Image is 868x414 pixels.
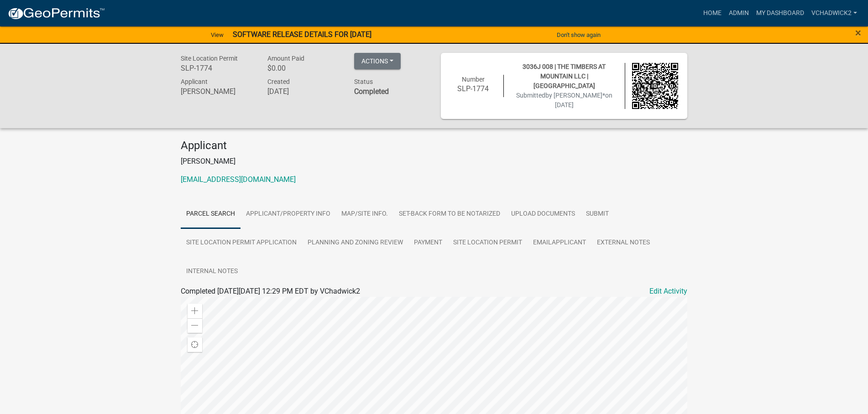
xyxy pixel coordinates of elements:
[354,78,373,85] span: Status
[855,26,861,39] span: ×
[302,228,408,258] a: Planning and Zoning Review
[808,5,861,22] a: VChadwick2
[181,87,254,96] h6: [PERSON_NAME]
[580,200,614,229] a: Submit
[408,228,448,258] a: Payment
[506,200,580,229] a: Upload Documents
[188,318,202,333] div: Zoom out
[855,27,861,38] button: Close
[181,228,302,258] a: Site Location Permit Application
[267,55,304,62] span: Amount Paid
[267,64,340,72] h6: $0.00
[233,30,371,39] strong: SOFTWARE RELEASE DETAILS FOR [DATE]
[181,175,296,184] a: [EMAIL_ADDRESS][DOMAIN_NAME]
[545,92,605,99] span: by [PERSON_NAME]*
[188,337,202,352] div: Find my location
[241,200,336,229] a: Applicant/Property Info
[354,87,389,96] strong: Completed
[649,286,687,297] a: Edit Activity
[516,92,612,109] span: Submitted on [DATE]
[181,287,360,295] span: Completed [DATE][DATE] 12:29 PM EDT by VChadwick2
[700,5,725,22] a: Home
[354,53,401,69] button: Actions
[188,304,202,318] div: Zoom in
[181,200,241,229] a: Parcel search
[181,257,243,286] a: Internal Notes
[393,200,506,229] a: Set-Back Form to be Notarized
[181,156,687,167] p: [PERSON_NAME]
[462,76,485,83] span: Number
[181,64,254,72] h6: SLP-1774
[725,5,753,22] a: Admin
[553,27,604,42] button: Don't show again
[181,139,687,152] h4: Applicant
[207,27,227,42] a: View
[336,200,393,229] a: Map/Site Info.
[753,5,808,22] a: My Dashboard
[528,228,591,258] a: EmailApplicant
[591,228,655,258] a: External Notes
[523,63,606,89] span: 3036J 008 | THE TIMBERS AT MOUNTAIN LLC | [GEOGRAPHIC_DATA]
[448,228,528,258] a: Site Location Permit
[181,55,238,62] span: Site Location Permit
[267,87,340,96] h6: [DATE]
[450,84,497,93] h6: SLP-1774
[267,78,290,85] span: Created
[181,78,208,85] span: Applicant
[632,63,679,109] img: QR code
